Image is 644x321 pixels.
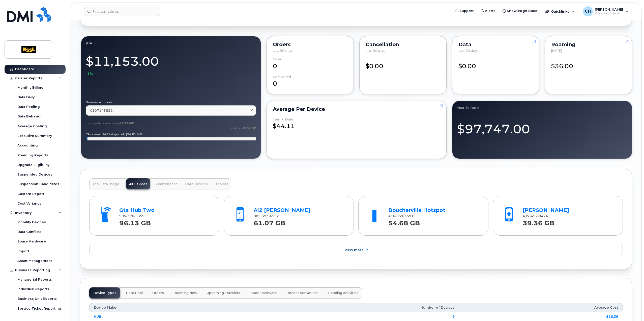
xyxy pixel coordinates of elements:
[459,303,623,312] th: Average Cost
[388,216,420,227] strong: 54.68 GB
[530,214,538,218] span: 452
[551,48,562,53] span: [DATE]
[127,132,142,136] tspan: 24.81 MB
[538,214,548,218] span: 9424
[485,8,495,13] span: Alerts
[452,314,455,318] a: 9
[366,48,385,53] span: Last 90 days
[86,132,105,136] tspan: This month
[452,6,477,16] a: Support
[595,11,623,15] span: Wireless Admin
[89,303,245,312] th: Device Make
[273,42,347,46] div: Orders
[273,57,282,61] div: Open
[182,178,211,189] button: Data Devices
[345,248,364,252] span: View More
[212,178,231,189] button: Tablets
[86,41,256,45] div: September 2025
[105,132,127,136] tspan: (11 days left)
[152,291,164,295] span: Orders
[273,57,347,70] div: 0
[477,6,499,16] a: Alerts
[244,126,256,130] tspan: 3.00 GB
[173,291,197,295] span: Roaming Now
[152,178,181,189] button: Smartphones
[89,178,122,189] button: Top Data Usage
[269,214,279,218] span: 6552
[86,101,256,104] label: Business Accounts
[606,314,618,318] a: $16.39
[551,9,569,13] span: Quicklinks
[230,126,256,130] text: total pool
[89,121,134,125] text: projected data usage
[89,245,623,255] a: View More
[273,75,347,88] div: 0
[457,106,627,110] div: Year to Date
[507,8,537,13] span: Knowledge Base
[523,216,554,227] strong: 39.36 GB
[403,214,414,218] span: 3591
[185,182,208,186] span: Data Devices
[388,214,414,218] span: 416
[119,121,134,125] tspan: 41.35 MB
[457,116,627,138] div: $97,747.00
[260,214,269,218] span: 373
[119,214,144,218] span: 905
[207,291,240,295] span: Upcoming Travelers
[94,314,101,318] a: HUB
[119,216,151,227] strong: 96.13 GB
[126,214,134,218] span: 376
[250,291,277,295] span: Spare Hardware
[523,207,569,213] a: [PERSON_NAME]
[155,182,178,186] span: Smartphones
[523,214,548,218] span: 437
[459,8,474,13] span: Support
[579,6,632,16] div: Chris Haun
[273,117,440,131] div: $44.11
[595,7,623,11] span: [PERSON_NAME]
[286,291,318,295] span: Recent Activations
[551,42,626,46] div: Roaming
[254,216,285,227] strong: 61.07 GB
[273,75,291,79] div: completed
[388,207,445,213] a: Boucherville Hotspot
[541,6,578,16] div: Quicklinks
[366,57,440,70] div: $0.00
[86,51,256,77] div: $11,153.00
[245,303,459,312] th: Number of Devices
[254,214,279,218] span: 905
[215,182,228,186] span: Tablets
[84,7,160,16] input: Find something...
[366,42,440,46] div: Cancellation
[92,182,119,186] span: Top Data Usage
[126,291,143,295] span: Data Pool
[134,214,144,218] span: 5359
[585,8,591,14] span: CH
[273,107,440,111] div: Average per Device
[551,57,626,70] div: $36.00
[499,6,541,16] a: Knowledge Base
[273,48,292,53] span: Last 90 days
[254,207,310,213] a: Al2 [PERSON_NAME]
[458,42,533,46] div: Data
[86,105,256,116] a: 0507145822
[273,117,293,121] div: Year to Date
[458,57,533,70] div: $0.00
[119,207,155,213] a: Gta Hub Two
[458,48,478,53] span: Last 90 days
[395,214,403,218] span: 859
[90,108,113,113] span: 0507145822
[86,71,93,76] span: -1%
[328,291,358,295] span: Pending Activities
